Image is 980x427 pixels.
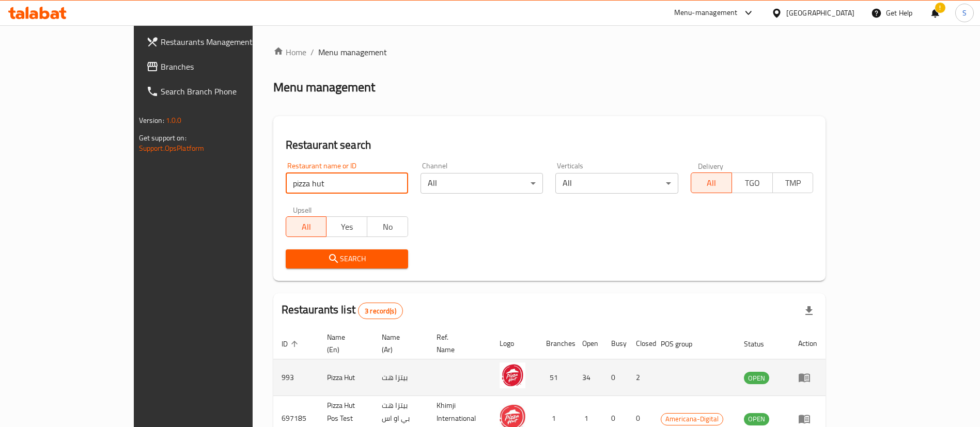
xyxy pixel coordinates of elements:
span: 3 record(s) [359,306,402,316]
label: Upsell [293,206,312,213]
th: Open [574,328,603,359]
div: All [555,173,678,194]
th: Busy [603,328,628,359]
div: OPEN [744,372,769,384]
span: POS group [661,338,706,350]
span: Name (En) [327,331,361,356]
span: TMP [777,176,810,191]
span: ID [282,338,301,350]
h2: Restaurant search [286,137,814,153]
h2: Restaurants list [282,302,403,319]
span: Ref. Name [437,331,479,356]
li: / [310,46,314,58]
div: Export file [797,298,821,323]
span: Americana-Digital [661,413,723,425]
button: All [691,172,732,193]
div: Total records count [358,303,403,319]
span: S [962,7,967,19]
button: No [367,216,408,237]
div: Menu [798,413,817,425]
a: Branches [138,54,298,79]
span: OPEN [744,413,769,425]
button: TGO [732,172,773,193]
span: TGO [736,176,769,191]
div: Menu [798,371,817,384]
span: 1.0.0 [166,114,182,127]
span: Search Branch Phone [161,85,289,98]
button: TMP [772,172,814,193]
span: Name (Ar) [382,331,416,356]
a: Restaurants Management [138,29,298,54]
div: Menu-management [674,7,738,19]
th: Action [790,328,826,359]
a: Search Branch Phone [138,79,298,104]
td: بيتزا هت [374,359,429,396]
img: Pizza Hut [500,362,525,388]
span: Yes [331,219,363,234]
button: Yes [326,216,367,237]
span: No [371,219,404,234]
div: [GEOGRAPHIC_DATA] [786,7,854,19]
th: Branches [538,328,574,359]
h2: Menu management [273,79,375,96]
span: Status [744,338,777,350]
td: 0 [603,359,628,396]
td: 2 [628,359,652,396]
span: All [290,219,323,234]
th: Logo [491,328,538,359]
span: Search [294,252,400,265]
nav: breadcrumb [273,46,826,58]
button: Search [286,249,408,268]
td: 51 [538,359,574,396]
span: All [695,176,728,191]
th: Closed [628,328,652,359]
button: All [286,216,327,237]
span: Version: [139,114,164,127]
span: Branches [161,60,289,73]
span: Menu management [318,46,387,58]
label: Delivery [698,162,724,169]
input: Search for restaurant name or ID.. [286,173,408,194]
span: Get support on: [139,131,186,145]
a: Support.OpsPlatform [139,141,205,155]
td: Pizza Hut [319,359,374,396]
div: All [421,173,543,194]
span: OPEN [744,372,769,384]
span: Restaurants Management [161,36,289,48]
td: 34 [574,359,603,396]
